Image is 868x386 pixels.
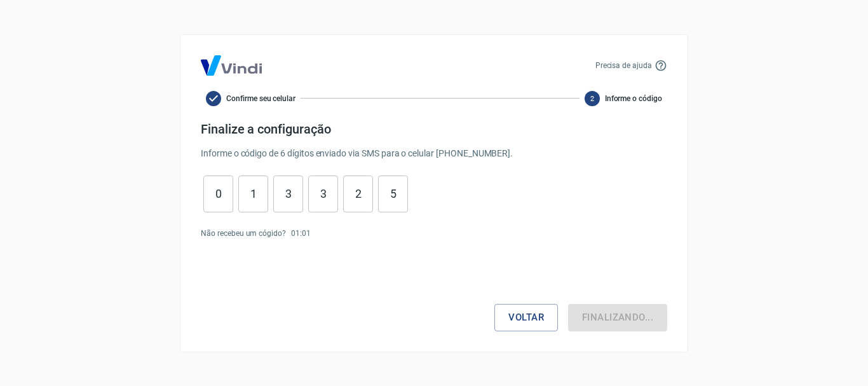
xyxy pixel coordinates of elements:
[605,93,662,104] span: Informe o código
[201,121,667,137] h4: Finalize a configuração
[291,228,311,239] p: 01 : 01
[201,55,262,76] img: Logo Vind
[201,147,667,160] p: Informe o código de 6 dígitos enviado via SMS para o celular [PHONE_NUMBER] .
[201,228,286,239] p: Não recebeu um cógido?
[590,94,594,102] text: 2
[595,60,652,71] p: Precisa de ajuda
[494,304,558,331] button: Voltar
[226,93,295,104] span: Confirme seu celular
